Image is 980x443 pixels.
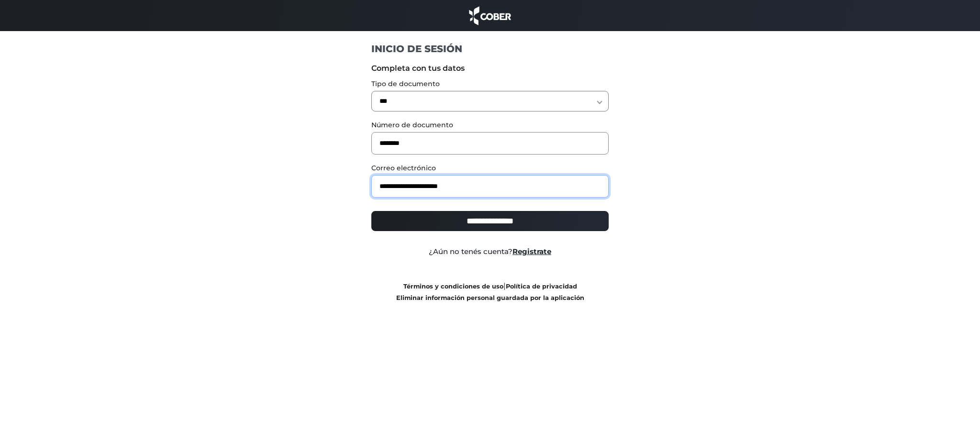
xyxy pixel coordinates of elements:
[512,247,551,256] a: Registrate
[396,294,584,301] a: Eliminar información personal guardada por la aplicación
[506,283,577,290] a: Política de privacidad
[371,163,609,173] label: Correo electrónico
[371,63,609,74] label: Completa con tus datos
[371,79,609,89] label: Tipo de documento
[467,5,513,26] img: cober_marca.png
[403,283,503,290] a: Términos y condiciones de uso
[364,280,616,303] div: |
[364,246,616,257] div: ¿Aún no tenés cuenta?
[371,120,609,130] label: Número de documento
[371,43,609,55] h1: INICIO DE SESIÓN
